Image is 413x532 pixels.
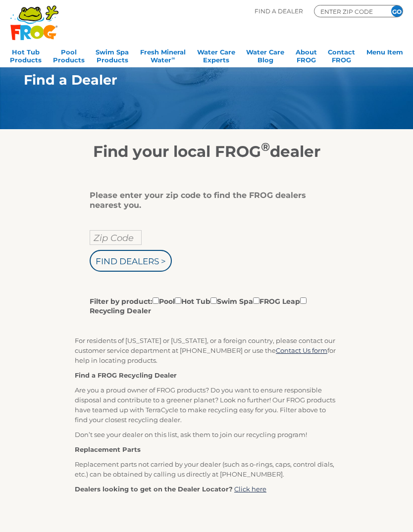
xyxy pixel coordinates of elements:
[9,142,404,161] h2: Find your local FROG dealer
[75,485,233,493] strong: Dealers looking to get on the Dealer Locator?
[276,346,327,354] a: Contact Us form
[75,336,338,365] p: For residents of [US_STATE] or [US_STATE], or a foreign country, please contact our customer serv...
[210,297,217,304] input: Filter by product:PoolHot TubSwim SpaFROG LeapRecycling Dealer
[75,430,338,439] p: Don’t see your dealer on this list, ask them to join our recycling program!
[90,295,316,316] label: Filter by product: Pool Hot Tub Swim Spa FROG Leap Recycling Dealer
[90,191,316,210] div: Please enter your zip code to find the FROG dealers nearest you.
[391,5,403,17] input: GO
[197,45,235,65] a: Water CareExperts
[171,55,175,61] sup: ∞
[24,72,364,88] h1: Find a Dealer
[75,385,338,425] p: Are you a proud owner of FROG products? Do you want to ensure responsible disposal and contribute...
[153,297,159,304] input: Filter by product:PoolHot TubSwim SpaFROG LeapRecycling Dealer
[366,45,403,65] a: Menu Item
[261,140,270,154] sup: ®
[253,297,259,304] input: Filter by product:PoolHot TubSwim SpaFROG LeapRecycling Dealer
[10,45,42,65] a: Hot TubProducts
[255,5,303,17] p: Find A Dealer
[319,7,379,16] input: Zip Code Form
[75,445,141,453] strong: Replacement Parts
[140,45,186,65] a: Fresh MineralWater∞
[300,297,307,304] input: Filter by product:PoolHot TubSwim SpaFROG LeapRecycling Dealer
[96,45,129,65] a: Swim SpaProducts
[90,250,172,272] input: Find Dealers >
[75,371,177,379] strong: Find a FROG Recycling Dealer
[328,45,355,65] a: ContactFROG
[246,45,284,65] a: Water CareBlog
[53,45,85,65] a: PoolProducts
[296,45,317,65] a: AboutFROG
[234,485,266,493] a: Click here
[75,459,338,479] p: Replacement parts not carried by your dealer (such as o-rings, caps, control dials, etc.) can be ...
[175,297,181,304] input: Filter by product:PoolHot TubSwim SpaFROG LeapRecycling Dealer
